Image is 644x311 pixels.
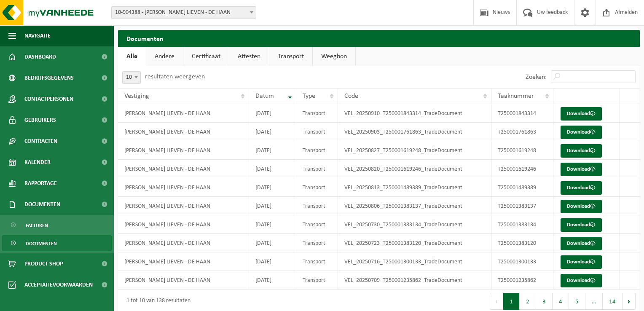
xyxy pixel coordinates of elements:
td: VEL_20250813_T250001489389_TradeDocument [338,178,491,197]
td: Transport [296,123,338,141]
td: [DATE] [249,252,296,271]
a: Download [561,126,602,139]
h2: Documenten [118,30,640,46]
td: [DATE] [249,123,296,141]
span: Gebruikers [24,110,56,131]
button: 4 [553,293,569,310]
td: [DATE] [249,234,296,252]
td: Transport [296,178,338,197]
span: Navigatie [24,25,51,46]
td: [DATE] [249,215,296,234]
span: … [585,293,603,310]
td: Transport [296,141,338,160]
button: 3 [536,293,553,310]
td: VEL_20250910_T250001843314_TradeDocument [338,104,491,123]
td: T250001761863 [491,123,553,141]
span: Documenten [26,236,57,252]
a: Download [561,200,602,213]
td: VEL_20250723_T250001383120_TradeDocument [338,234,491,252]
span: Product Shop [24,253,63,274]
td: VEL_20250730_T250001383134_TradeDocument [338,215,491,234]
td: [PERSON_NAME] LIEVEN - DE HAAN [118,123,249,141]
a: Alle [118,47,146,66]
span: Acceptatievoorwaarden [24,274,93,295]
td: Transport [296,234,338,252]
span: 10-904388 - CASANOVA - ELEWAUT LIEVEN - DE HAAN [111,6,256,19]
span: Rapportage [24,173,57,194]
td: T250001383120 [491,234,553,252]
td: [PERSON_NAME] LIEVEN - DE HAAN [118,252,249,271]
span: 10 [122,71,141,84]
td: T250001619246 [491,160,553,178]
td: [PERSON_NAME] LIEVEN - DE HAAN [118,141,249,160]
span: Code [344,93,358,99]
span: Documenten [24,194,60,215]
span: Kalender [24,152,51,173]
button: 14 [603,293,623,310]
td: Transport [296,104,338,123]
td: [PERSON_NAME] LIEVEN - DE HAAN [118,160,249,178]
a: Download [561,181,602,195]
a: Weegbon [313,47,355,66]
span: Bedrijfsgegevens [24,67,74,88]
td: [DATE] [249,104,296,123]
td: VEL_20250820_T250001619246_TradeDocument [338,160,491,178]
button: Previous [490,293,503,310]
td: VEL_20250806_T250001383137_TradeDocument [338,197,491,215]
td: [DATE] [249,160,296,178]
td: VEL_20250827_T250001619248_TradeDocument [338,141,491,160]
a: Transport [269,47,312,66]
td: T250001843314 [491,104,553,123]
label: Zoeken: [526,74,547,80]
a: Andere [146,47,183,66]
div: 1 tot 10 van 138 resultaten [122,294,191,309]
td: [PERSON_NAME] LIEVEN - DE HAAN [118,197,249,215]
td: T250001383134 [491,215,553,234]
td: VEL_20250903_T250001761863_TradeDocument [338,123,491,141]
a: Download [561,144,602,158]
td: VEL_20250716_T250001300133_TradeDocument [338,252,491,271]
td: [PERSON_NAME] LIEVEN - DE HAAN [118,271,249,290]
td: [DATE] [249,141,296,160]
a: Attesten [229,47,269,66]
span: 10 [123,72,140,83]
span: Type [303,93,315,99]
button: 1 [503,293,520,310]
td: Transport [296,160,338,178]
td: T250001300133 [491,252,553,271]
a: Download [561,274,602,287]
a: Documenten [2,235,112,251]
a: Download [561,255,602,269]
button: Next [623,293,636,310]
a: Download [561,218,602,232]
td: T250001383137 [491,197,553,215]
td: T250001489389 [491,178,553,197]
a: Certificaat [183,47,229,66]
td: Transport [296,215,338,234]
span: 10-904388 - CASANOVA - ELEWAUT LIEVEN - DE HAAN [112,7,256,19]
td: Transport [296,252,338,271]
span: Datum [255,93,274,99]
span: Vestiging [124,93,149,99]
td: [DATE] [249,271,296,290]
td: T250001619248 [491,141,553,160]
a: Download [561,237,602,250]
span: Dashboard [24,46,56,67]
td: [PERSON_NAME] LIEVEN - DE HAAN [118,104,249,123]
span: Contracten [24,131,57,152]
td: [PERSON_NAME] LIEVEN - DE HAAN [118,178,249,197]
td: VEL_20250709_T250001235862_TradeDocument [338,271,491,290]
a: Download [561,163,602,176]
td: [DATE] [249,197,296,215]
td: [DATE] [249,178,296,197]
td: T250001235862 [491,271,553,290]
a: Facturen [2,217,112,233]
span: Facturen [26,217,48,233]
a: Download [561,107,602,121]
td: Transport [296,271,338,290]
td: [PERSON_NAME] LIEVEN - DE HAAN [118,234,249,252]
span: Taaknummer [498,93,534,99]
td: Transport [296,197,338,215]
td: [PERSON_NAME] LIEVEN - DE HAAN [118,215,249,234]
button: 5 [569,293,585,310]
